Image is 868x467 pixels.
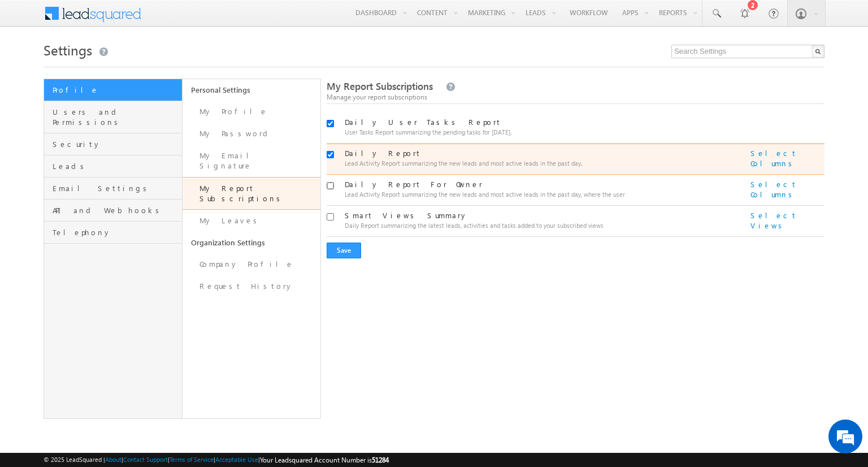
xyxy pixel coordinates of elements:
span: Security [53,139,179,149]
div: User Tasks Report summarizing the pending tasks for [DATE]. [345,127,738,137]
a: Organization Settings [183,232,321,253]
textarea: Type your message and hit 'Enter' [15,105,206,339]
a: Email Settings [44,178,182,200]
div: Chat with us now [59,59,190,74]
a: API and Webhooks [44,200,182,222]
span: 51284 [372,456,389,464]
a: Request History [183,275,321,297]
a: Security [44,133,182,155]
span: © 2025 LeadSquared | | | | | [44,455,389,465]
span: Telephony [53,227,179,237]
img: d_60004797649_company_0_60004797649 [19,59,47,74]
div: Daily Report [345,148,738,158]
a: My Email Signature [183,145,321,177]
a: Select Columns [750,148,823,168]
a: Profile [44,79,182,101]
div: Manage your report subscriptions [327,92,824,102]
a: Company Profile [183,253,321,275]
button: Save [327,243,361,258]
span: Profile [53,85,179,95]
a: My Leaves [183,210,321,232]
span: Leads [53,161,179,171]
em: Start Chat [154,348,205,364]
a: My Report Subscriptions [183,177,321,210]
input: Search Settings [671,45,824,58]
a: Acceptable Use [215,456,258,463]
a: Terms of Service [170,456,214,463]
a: Select Columns [750,179,823,200]
div: Daily Report For Owner [345,179,738,189]
a: About [105,456,121,463]
div: Daily User Tasks Report [345,117,738,127]
span: My Report Subscriptions [327,80,433,93]
a: Contact Support [123,456,168,463]
span: API and Webhooks [53,205,179,215]
span: Your Leadsquared Account Number is [260,456,389,464]
a: My Profile [183,101,321,123]
a: Personal Settings [183,79,321,101]
span: Settings [44,41,92,59]
div: Lead Activity Report summarizing the new leads and most active leads in the past day, where the user [345,189,738,200]
a: Users and Permissions [44,101,182,133]
span: Email Settings [53,183,179,193]
a: My Password [183,123,321,145]
div: Smart Views Summary [345,210,738,220]
span: Users and Permissions [53,107,179,127]
div: Minimize live chat window [185,6,212,33]
div: Lead Activity Report summarizing the new leads and most active leads in the past day. [345,158,738,168]
a: Select Views [750,210,823,231]
a: Telephony [44,222,182,244]
div: Daily Report summarizing the latest leads, activities and tasks added to your subscribed views [345,220,738,231]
